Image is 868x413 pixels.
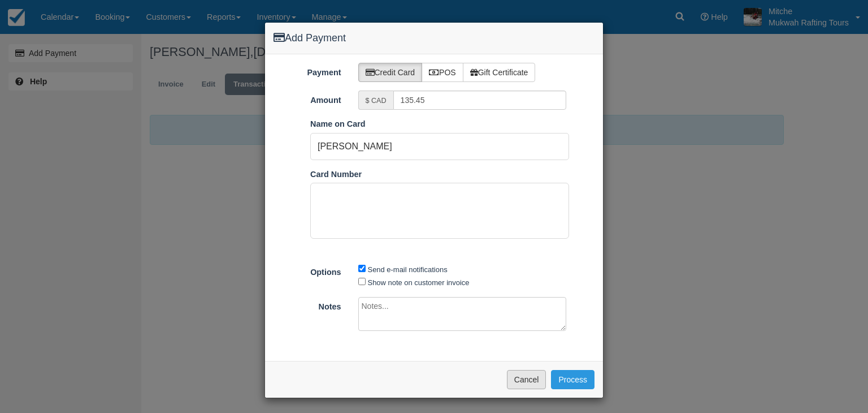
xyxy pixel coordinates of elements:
[310,169,362,180] label: Card Number
[265,297,350,313] label: Notes
[551,370,594,389] button: Process
[422,63,463,82] label: POS
[265,63,350,79] label: Payment
[393,91,567,110] input: Valid amount required.
[507,370,546,389] button: Cancel
[311,183,568,238] iframe: Secure Credit Card Form
[463,63,536,82] label: Gift Certificate
[358,63,423,82] label: Credit Card
[265,263,350,278] label: Options
[274,31,594,46] h4: Add Payment
[368,265,448,274] label: Send e-mail notifications
[310,118,366,130] label: Name on Card
[265,91,350,106] label: Amount
[368,278,470,287] label: Show note on customer invoice
[366,97,387,105] small: $ CAD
